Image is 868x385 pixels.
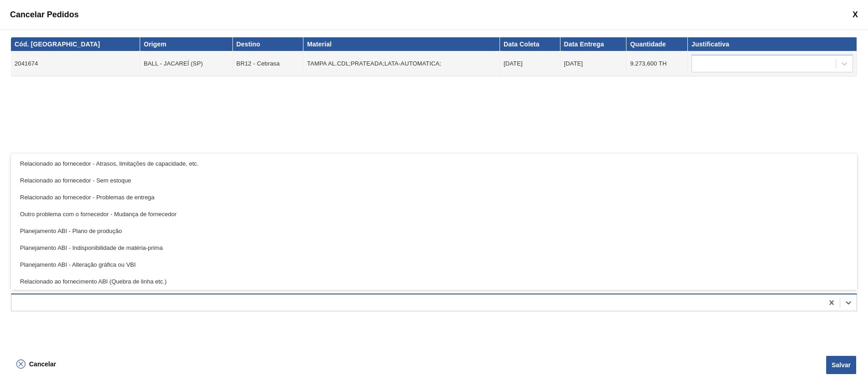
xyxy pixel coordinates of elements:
button: Salvar [826,356,856,374]
button: Cancelar [11,355,61,373]
span: Cancelar [29,360,56,368]
th: Quantidade [626,37,688,51]
td: [DATE] [500,51,560,76]
div: Planejamento ABI - Plano de produção [11,223,857,239]
div: Planejamento ABI - Alteração gráfica ou VBI [11,256,857,273]
td: [DATE] [560,51,627,76]
th: Data Entrega [560,37,627,51]
td: BR12 - Cebrasa [233,51,303,76]
div: Planejamento ABI - Indisponibilidade de matéria-prima [11,239,857,256]
label: Justificativa [11,284,51,290]
span: Cancelar Pedidos [10,10,79,20]
td: 9.273,600 TH [626,51,688,76]
td: 2041674 [11,51,140,76]
td: TAMPA AL.CDL;PRATEADA;LATA-AUTOMATICA; [303,51,500,76]
th: Cód. [GEOGRAPHIC_DATA] [11,37,140,51]
th: Origem [140,37,233,51]
th: Material [303,37,500,51]
div: Outro problema com o fornecedor - Mudança de fornecedor [11,206,857,223]
div: Relacionado ao fornecimento ABI (Quebra de linha etc.) [11,273,857,290]
div: Relacionado ao fornecedor - Sem estoque [11,172,857,189]
div: Relacionado ao fornecedor - Problemas de entrega [11,189,857,206]
th: Justificativa [688,37,857,51]
td: BALL - JACAREÍ (SP) [140,51,233,76]
th: Data Coleta [500,37,560,51]
th: Destino [233,37,303,51]
div: Relacionado ao fornecedor - Atrasos, limitações de capacidade, etc. [11,155,857,172]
